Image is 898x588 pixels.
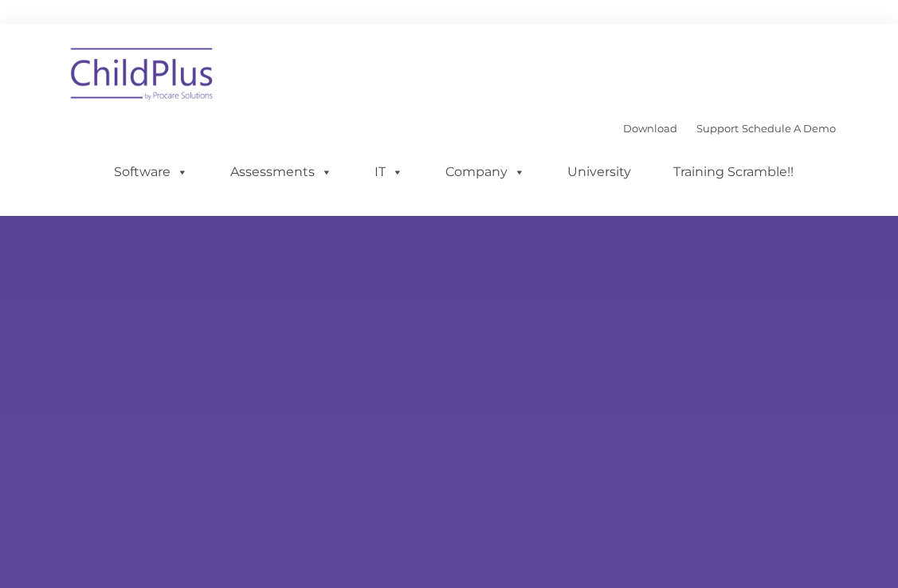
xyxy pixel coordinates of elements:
a: Training Scramble!! [657,156,810,188]
img: ChildPlus by Procare Solutions [63,37,222,116]
a: Assessments [214,156,348,188]
a: Download [623,122,677,135]
a: Schedule A Demo [742,122,836,135]
a: University [551,156,647,188]
a: Support [696,122,739,135]
a: Company [429,156,541,188]
a: IT [359,156,419,188]
font: | [623,122,836,135]
a: Software [98,156,204,188]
